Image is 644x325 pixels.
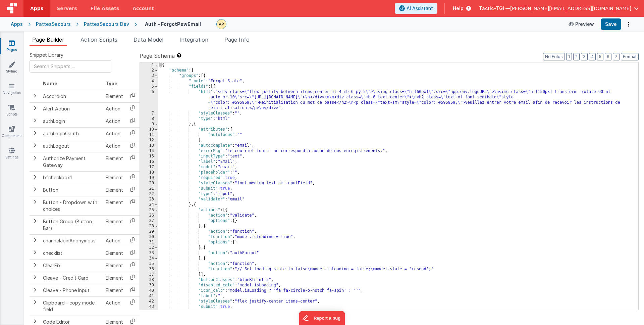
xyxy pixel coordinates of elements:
td: Clipboard - copy model field [40,296,103,316]
div: 2 [140,68,158,73]
div: 34 [140,256,158,261]
div: Apps [11,21,23,28]
div: 43 [140,304,158,310]
td: Action [103,127,126,140]
div: 15 [140,154,158,159]
span: Tactic-TGI — [479,5,510,12]
td: Element [103,215,126,234]
button: 5 [597,53,603,60]
td: Button [40,184,103,196]
td: authLoginOauth [40,127,103,140]
div: 13 [140,143,158,148]
button: Preview [565,19,598,30]
div: 29 [140,229,158,234]
div: 25 [140,207,158,213]
div: 5 [140,84,158,89]
button: Format [621,53,639,60]
span: Name [43,81,57,86]
div: 31 [140,240,158,245]
div: 6 [140,89,158,111]
td: Accordion [40,90,103,103]
div: 23 [140,197,158,202]
span: AI Assistant [407,5,433,12]
div: PattesSecours Dev [84,21,129,28]
td: bfcheckbox1 [40,171,103,184]
span: Type [106,81,117,86]
div: 38 [140,277,158,283]
div: 35 [140,261,158,267]
td: Action [103,234,126,247]
div: 41 [140,293,158,299]
div: 24 [140,202,158,207]
div: 12 [140,138,158,143]
iframe: Marker.io feedback button [299,311,345,325]
span: Data Model [133,36,163,43]
div: 3 [140,73,158,79]
img: c78abd8586fb0502950fd3f28e86ae42 [217,19,226,29]
div: 37 [140,272,158,277]
button: AI Assistant [395,3,437,14]
td: Action [103,102,126,115]
td: Alert Action [40,102,103,115]
td: Authorize Payment Gateway [40,152,103,171]
td: Action [103,115,126,127]
span: Help [453,5,464,12]
td: authLogout [40,140,103,152]
div: 26 [140,213,158,218]
button: 1 [566,53,572,60]
span: Page Info [224,36,250,43]
td: Element [103,259,126,272]
div: 39 [140,283,158,288]
td: Button Group (Button Bar) [40,215,103,234]
div: 32 [140,245,158,250]
h4: Auth - ForgotPswEmail [145,21,201,27]
button: 7 [613,53,620,60]
div: 4 [140,79,158,84]
span: [PERSON_NAME][EMAIL_ADDRESS][DOMAIN_NAME] [510,5,631,12]
button: Save [601,18,621,30]
div: 42 [140,299,158,304]
div: 8 [140,116,158,122]
td: Element [103,171,126,184]
div: 30 [140,234,158,240]
div: 7 [140,111,158,116]
td: Element [103,196,126,215]
div: 21 [140,186,158,191]
td: channelJoinAnonymous [40,234,103,247]
div: 17 [140,165,158,170]
td: Cleave - Phone Input [40,284,103,296]
div: 11 [140,132,158,138]
div: 40 [140,288,158,293]
input: Search Snippets ... [30,60,111,73]
td: Element [103,272,126,284]
button: 6 [605,53,611,60]
div: 36 [140,267,158,272]
div: 20 [140,181,158,186]
div: PattesSecours [36,21,71,28]
div: 44 [140,310,158,315]
span: Integration [179,36,208,43]
div: 9 [140,122,158,127]
button: 2 [573,53,580,60]
td: checklist [40,247,103,259]
span: File Assets [91,5,119,12]
td: Element [103,284,126,296]
div: 1 [140,62,158,68]
span: Page Schema [140,52,175,60]
span: Apps [30,5,43,12]
td: Element [103,247,126,259]
button: No Folds [543,53,565,60]
td: authLogin [40,115,103,127]
button: Options [624,19,633,29]
td: Element [103,90,126,103]
span: Action Scripts [80,36,117,43]
div: 19 [140,175,158,181]
div: 16 [140,159,158,165]
button: 4 [589,53,596,60]
div: 10 [140,127,158,132]
button: Tactic-TGI — [PERSON_NAME][EMAIL_ADDRESS][DOMAIN_NAME] [479,5,639,12]
div: 27 [140,218,158,224]
span: Snippet Library [30,52,63,58]
div: 33 [140,250,158,256]
div: 14 [140,148,158,154]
